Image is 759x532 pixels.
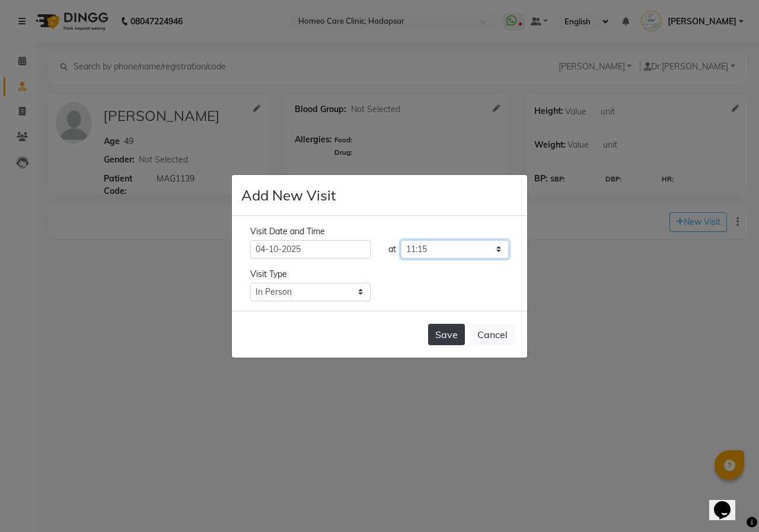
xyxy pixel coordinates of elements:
[241,184,336,206] h4: Add New Visit
[470,323,515,346] button: Cancel
[709,485,747,520] iframe: chat widget
[250,225,509,238] div: Visit Date and Time
[250,240,371,259] input: select date
[428,324,465,345] button: Save
[388,243,396,256] div: at
[250,268,509,281] div: Visit Type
